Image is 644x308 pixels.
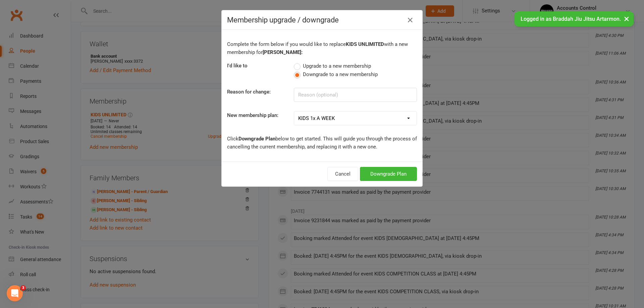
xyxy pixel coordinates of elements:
[521,16,621,22] span: Logged in as Braddah Jiu Jitsu Artarmon.
[346,41,384,47] b: KIDS UNLIMITED
[621,11,633,26] button: ×
[20,285,26,291] span: 3
[227,111,278,119] label: New membership plan:
[303,62,371,69] span: Upgrade to a new membership
[227,40,417,56] p: Complete the form below if you would like to replace with a new membership for
[227,135,417,151] p: Click below to get started. This will guide you through the process of cancelling the current mem...
[238,136,275,142] b: Downgrade Plan
[327,167,358,181] button: Cancel
[294,88,417,102] input: Reason (optional)
[303,70,378,77] span: Downgrade to a new membership
[7,285,23,301] iframe: Intercom live chat
[360,167,417,181] button: Downgrade Plan
[263,49,303,55] b: [PERSON_NAME]:
[227,88,271,96] label: Reason for change:
[227,62,248,70] label: I'd like to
